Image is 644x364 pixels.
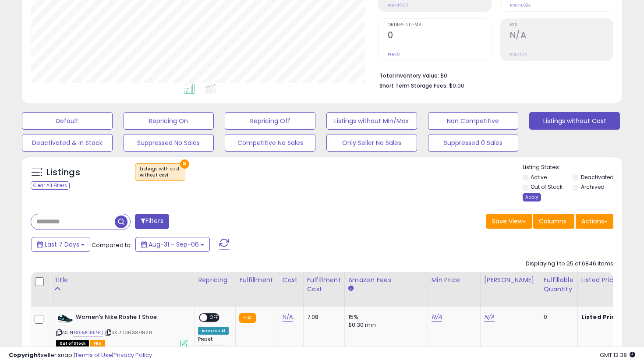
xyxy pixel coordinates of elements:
div: Fulfillable Quantity [544,276,574,294]
a: Terms of Use [75,351,112,359]
span: Ordered Items [388,23,491,28]
button: × [180,159,189,169]
div: Title [54,276,191,285]
span: All listings that are currently out of stock and unavailable for purchase on Amazon [56,340,89,347]
div: Cost [283,276,300,285]
label: Out of Stock [531,183,563,191]
div: Displaying 1 to 25 of 6846 items [526,260,613,268]
button: Repricing Off [225,112,315,130]
div: [PERSON_NAME] [484,276,536,285]
span: Aug-31 - Sep-06 [149,240,199,249]
div: Clear All Filters [31,181,70,190]
span: FBA [90,340,105,347]
div: Amazon AI [198,327,229,335]
div: Apply [523,193,541,201]
p: Listing States: [523,163,623,172]
a: N/A [484,313,495,322]
span: ROI [510,23,613,28]
button: Filters [135,214,169,229]
button: Save View [486,214,532,229]
div: 15% [348,313,421,321]
small: Amazon Fees. [348,285,354,293]
button: Last 7 Days [32,237,90,252]
div: $0.30 min [348,321,421,329]
small: FBA [239,313,255,323]
a: Privacy Policy [113,351,152,359]
div: Amazon Fees [348,276,424,285]
div: without cost [140,172,180,178]
button: Competitive No Sales [225,134,315,152]
button: Repricing On [124,112,214,130]
span: Listings with cost : [140,166,180,179]
button: Deactivated & In Stock [22,134,113,152]
div: Fulfillment Cost [307,276,341,294]
li: $0 [379,70,607,80]
label: Active [531,173,547,181]
button: Aug-31 - Sep-06 [135,237,210,252]
button: Suppressed No Sales [124,134,214,152]
strong: Copyright [9,351,41,359]
a: N/A [283,313,293,322]
a: N/A [432,313,442,322]
b: Women's Nike Roshe 1 Shoe [76,313,182,324]
label: Deactivated [581,173,614,181]
span: 2025-09-14 12:38 GMT [600,351,635,359]
div: Fulfillment [239,276,275,285]
h2: N/A [510,30,613,42]
div: seller snap | | [9,351,152,360]
label: Archived [581,183,605,191]
small: Prev: 0 [388,52,400,57]
button: Default [22,112,113,130]
h5: Listings [46,166,80,179]
div: ASIN: [56,313,188,346]
div: Repricing [198,276,232,285]
h2: 0 [388,30,491,42]
small: Prev: 4.68% [510,3,531,8]
button: Suppressed 0 Sales [428,134,519,152]
button: Listings without Min/Max [326,112,417,130]
b: Short Term Storage Fees: [379,82,448,89]
div: Min Price [432,276,477,285]
span: OFF [207,314,221,322]
img: 31vJ3TPk-2L._SL40_.jpg [56,313,74,324]
button: Actions [576,214,613,229]
span: | SKU: 1063371828 [104,329,152,336]
button: Non Competitive [428,112,519,130]
span: Compared to: [92,241,132,249]
div: Preset: [198,336,229,356]
b: Listed Price: [581,313,621,321]
div: 0 [544,313,571,321]
span: $0.00 [449,81,464,90]
small: Prev: N/A [510,52,527,57]
span: Columns [539,217,566,226]
small: Prev: $0.00 [388,3,408,8]
button: Columns [533,214,574,229]
span: Last 7 Days [45,240,79,249]
b: Total Inventory Value: [379,72,439,79]
a: B01MCRI1NQ [74,329,103,336]
div: 7.08 [307,313,338,321]
button: Only Seller No Sales [326,134,417,152]
button: Listings without Cost [529,112,620,130]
